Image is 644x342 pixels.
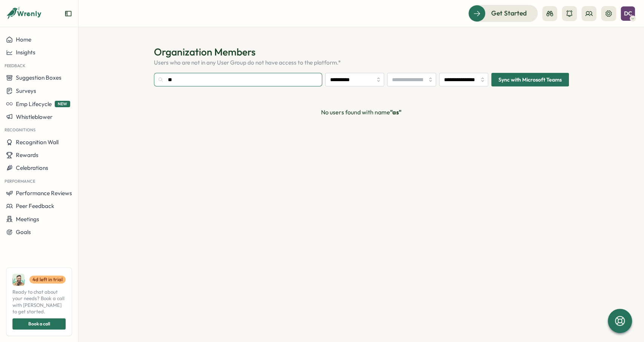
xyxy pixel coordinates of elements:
[16,113,52,120] span: Whistleblower
[16,164,48,171] span: Celebrations
[390,108,401,116] span: "as"
[16,228,31,236] span: Goals
[28,319,50,329] span: Book a call
[498,73,562,86] span: Sync with Microsoft Teams
[16,49,35,56] span: Insights
[621,6,635,21] button: DC
[65,10,72,17] button: Expand sidebar
[12,274,25,286] img: Ali Khan
[16,87,36,94] span: Surveys
[491,73,569,86] button: Sync with Microsoft Teams
[16,100,52,108] span: Emp Lifecycle
[29,276,66,284] a: 4d left in trial
[16,139,58,146] span: Recognition Wall
[16,189,72,197] span: Performance Reviews
[16,151,38,159] span: Rewards
[154,59,569,67] p: Users who are not in any User Group do not have access to the platform.*
[468,5,538,22] button: Get Started
[16,36,31,43] span: Home
[55,101,70,107] span: NEW
[16,202,54,210] span: Peer Feedback
[154,45,569,59] h1: Organization Members
[12,289,66,315] span: Ready to chat about your needs? Book a call with [PERSON_NAME] to get started.
[16,74,61,81] span: Suggestion Boxes
[16,216,39,223] span: Meetings
[321,108,401,117] p: No users found with name
[12,318,66,330] button: Book a call
[624,10,632,17] span: DC
[491,8,527,18] span: Get Started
